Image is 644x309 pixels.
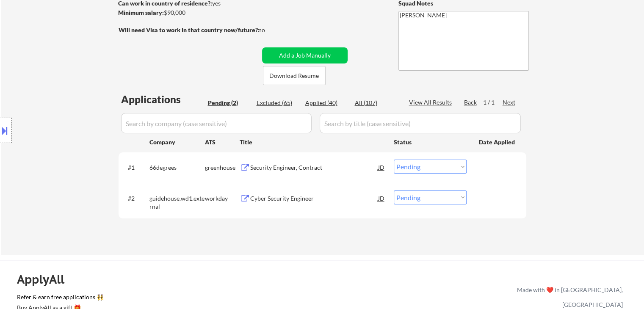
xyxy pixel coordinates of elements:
[205,138,240,146] div: ATS
[17,294,340,303] a: Refer & earn free applications 👯‍♀️
[205,194,240,203] div: workday
[121,113,312,133] input: Search by company (case sensitive)
[118,8,259,17] div: $90,000
[377,190,386,206] div: JD
[377,160,386,175] div: JD
[121,94,205,105] div: Applications
[17,272,74,287] div: ApplyAll
[409,98,454,107] div: View All Results
[250,194,378,203] div: Cyber Security Engineer
[149,194,205,211] div: guidehouse.wd1.external
[503,98,516,107] div: Next
[240,138,386,146] div: Title
[479,138,516,146] div: Date Applied
[464,98,478,107] div: Back
[205,163,240,172] div: greenhouse
[394,134,467,149] div: Status
[250,163,378,172] div: Security Engineer, Contract
[483,98,503,107] div: 1 / 1
[257,99,299,107] div: Excluded (65)
[262,47,348,63] button: Add a Job Manually
[320,113,521,133] input: Search by title (case sensitive)
[208,99,250,107] div: Pending (2)
[118,9,164,16] strong: Minimum salary:
[305,99,348,107] div: Applied (40)
[355,99,397,107] div: All (107)
[263,66,326,85] button: Download Resume
[258,26,282,34] div: no
[119,26,260,33] strong: Will need Visa to work in that country now/future?:
[149,163,205,172] div: 66degrees
[149,138,205,146] div: Company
